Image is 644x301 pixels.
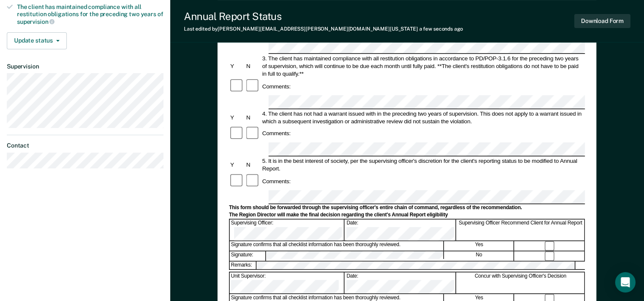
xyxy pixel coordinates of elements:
div: 4. The client has not had a warrant issued with in the preceding two years of supervision. This d... [261,110,585,125]
div: The Region Director will make the final decision regarding the client's Annual Report eligibility [229,212,585,219]
div: Date: [345,220,456,241]
div: Remarks: [230,261,257,269]
div: Annual Report Status [184,10,463,23]
div: Concur with Supervising Officer's Decision [457,273,585,293]
div: Unit Supervisor: [230,273,345,293]
div: Signature: [230,251,266,261]
div: N [245,161,261,169]
dt: Supervision [7,63,163,70]
div: Signature confirms that all checklist information has been thoroughly reviewed. [230,241,444,251]
div: Y [229,114,245,121]
div: The client has maintained compliance with all restitution obligations for the preceding two years of [17,3,163,25]
button: Download Form [574,14,630,28]
span: supervision [17,18,54,25]
div: This form should be forwarded through the supervising officer's entire chain of command, regardle... [229,204,585,211]
div: N [245,62,261,70]
button: Update status [7,32,67,49]
div: Y [229,161,245,169]
div: Yes [444,241,514,251]
div: 3. The client has maintained compliance with all restitution obligations in accordance to PD/POP-... [261,54,585,77]
div: Comments: [261,130,292,137]
div: Supervising Officer: [230,220,345,241]
div: N [245,114,261,121]
div: Y [229,62,245,70]
div: Open Intercom Messenger [615,272,635,292]
dt: Contact [7,142,163,149]
div: Comments: [261,82,292,90]
div: Last edited by [PERSON_NAME][EMAIL_ADDRESS][PERSON_NAME][DOMAIN_NAME][US_STATE] [184,26,463,32]
div: No [444,251,514,261]
div: Date: [345,273,456,293]
div: 5. It is in the best interest of society, per the supervising officer's discretion for the client... [261,157,585,173]
div: Comments: [261,177,292,185]
div: Supervising Officer Recommend Client for Annual Report [457,220,585,241]
span: a few seconds ago [419,26,463,32]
